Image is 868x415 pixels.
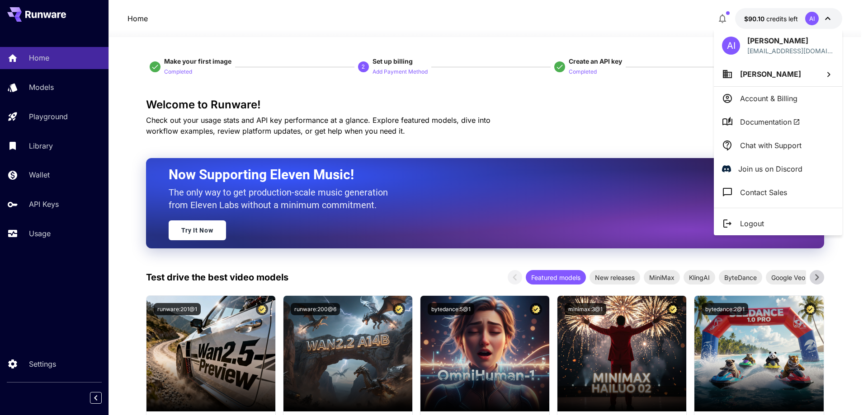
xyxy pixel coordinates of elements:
[714,62,842,86] button: [PERSON_NAME]
[747,46,834,56] p: [EMAIL_ADDRESS][DOMAIN_NAME]
[740,140,802,151] p: Chat with Support
[740,93,797,104] p: Account & Billing
[747,35,834,46] p: [PERSON_NAME]
[738,163,802,174] p: Join us on Discord
[740,187,787,198] p: Contact Sales
[740,70,801,79] span: [PERSON_NAME]
[740,218,764,229] p: Logout
[740,117,800,127] span: Documentation
[722,37,740,55] div: AI
[747,46,834,56] div: asadiu2012@gmail.com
